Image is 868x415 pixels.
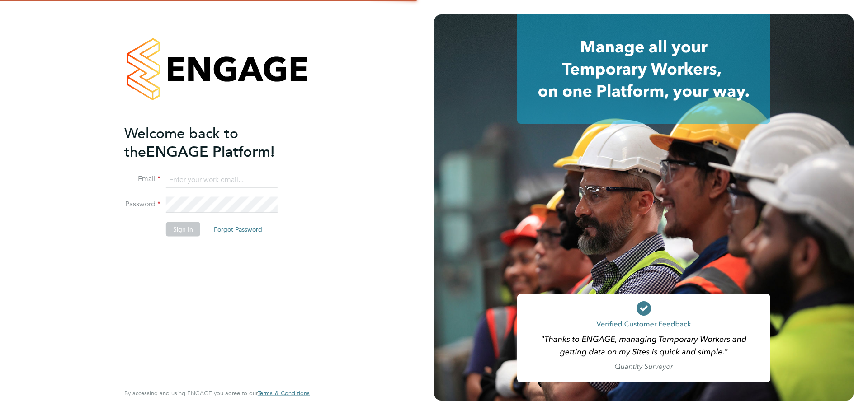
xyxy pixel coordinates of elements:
label: Password [124,200,160,209]
span: Welcome back to the [124,124,238,160]
a: Terms & Conditions [258,390,310,397]
input: Enter your work email... [166,172,278,188]
button: Sign In [166,222,200,237]
h2: ENGAGE Platform! [124,124,301,161]
span: By accessing and using ENGAGE you agree to our [124,389,310,397]
button: Forgot Password [207,222,269,237]
label: Email [124,174,160,184]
